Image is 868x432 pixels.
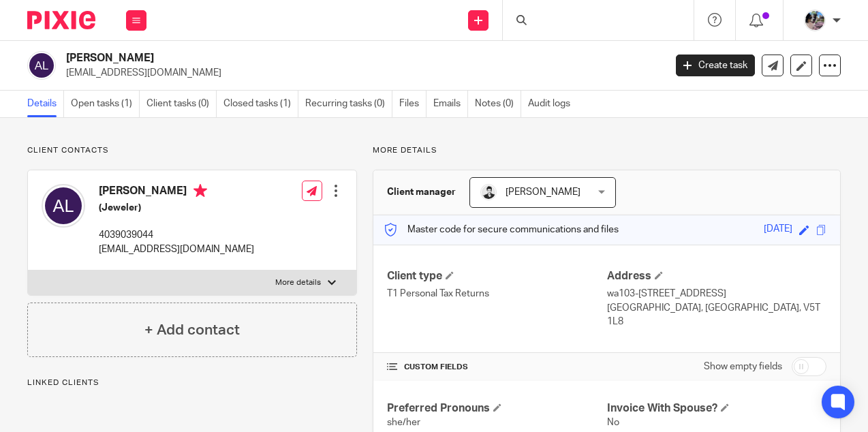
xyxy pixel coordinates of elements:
a: Audit logs [528,91,577,117]
a: Client tasks (0) [146,91,217,117]
span: [PERSON_NAME] [506,187,580,197]
h4: + Add contact [144,320,240,341]
p: More details [373,145,841,156]
a: Emails [433,91,468,117]
p: 4039039044 [99,228,254,242]
p: [EMAIL_ADDRESS][DOMAIN_NAME] [66,66,655,80]
h5: (Jeweler) [99,201,254,215]
h2: [PERSON_NAME] [66,51,538,65]
h4: CUSTOM FIELDS [387,362,606,373]
p: T1 Personal Tax Returns [387,287,606,300]
a: Notes (0) [475,91,521,117]
h4: Invoice With Spouse? [607,401,826,416]
a: Recurring tasks (0) [305,91,392,117]
p: [GEOGRAPHIC_DATA], [GEOGRAPHIC_DATA], V5T 1L8 [607,301,826,329]
span: No [607,418,619,427]
img: Screen%20Shot%202020-06-25%20at%209.49.30%20AM.png [804,10,826,31]
h4: [PERSON_NAME] [99,184,254,201]
div: [DATE] [764,222,792,238]
p: Master code for secure communications and files [384,223,619,236]
h4: Preferred Pronouns [387,401,606,416]
img: squarehead.jpg [480,184,497,200]
a: Open tasks (1) [71,91,140,117]
i: Primary [193,184,207,198]
img: Pixie [27,11,95,29]
img: svg%3E [27,51,56,80]
a: Details [27,91,64,117]
h3: Client manager [387,185,456,199]
a: Files [399,91,427,117]
h4: Address [607,269,826,283]
p: Linked clients [27,377,357,388]
a: Create task [676,55,755,76]
label: Show empty fields [704,360,782,373]
img: svg%3E [42,184,85,228]
h4: Client type [387,269,606,283]
p: More details [275,277,321,288]
a: Closed tasks (1) [223,91,298,117]
span: she/her [387,418,420,427]
p: [EMAIL_ADDRESS][DOMAIN_NAME] [99,243,254,256]
p: wa103-[STREET_ADDRESS] [607,287,826,300]
p: Client contacts [27,145,357,156]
